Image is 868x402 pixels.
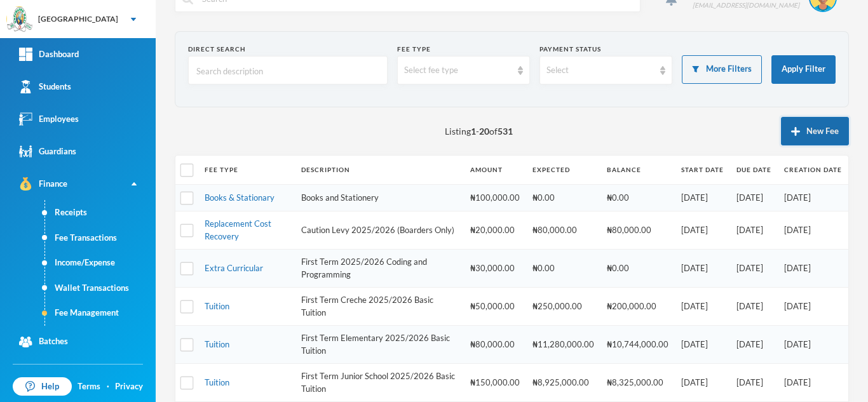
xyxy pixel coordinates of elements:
[781,117,849,145] button: New Fee
[600,211,675,250] td: ₦80,000.00
[730,184,778,211] td: [DATE]
[730,364,778,402] td: [DATE]
[539,44,672,54] div: Payment Status
[730,288,778,326] td: [DATE]
[19,335,68,349] div: Batches
[526,326,600,364] td: ₦11,280,000.00
[526,250,600,288] td: ₦0.00
[778,184,848,211] td: [DATE]
[19,48,79,61] div: Dashboard
[205,377,229,387] a: Tuition
[295,250,464,288] td: First Term 2025/2026 Coding and Programming
[675,288,730,326] td: [DATE]
[730,326,778,364] td: [DATE]
[464,288,526,326] td: ₦50,000.00
[675,156,730,184] th: Start Date
[205,339,229,349] a: Tuition
[295,156,464,184] th: Description
[778,211,848,250] td: [DATE]
[45,276,156,301] a: Wallet Transactions
[19,112,79,126] div: Employees
[38,13,118,25] div: [GEOGRAPHIC_DATA]
[730,156,778,184] th: Due Date
[464,211,526,250] td: ₦20,000.00
[600,250,675,288] td: ₦0.00
[546,64,654,77] div: Select
[19,80,71,93] div: Students
[205,263,263,273] a: Extra Curricular
[526,288,600,326] td: ₦250,000.00
[675,211,730,250] td: [DATE]
[498,126,513,137] b: 531
[445,124,513,138] span: Listing - of
[778,326,848,364] td: [DATE]
[295,184,464,211] td: Books and Stationery
[526,184,600,211] td: ₦0.00
[682,55,762,84] button: More Filters
[205,192,275,203] a: Books & Stationary
[19,145,76,158] div: Guardians
[600,184,675,211] td: ₦0.00
[198,156,295,184] th: Fee Type
[13,377,72,396] a: Help
[295,326,464,364] td: First Term Elementary 2025/2026 Basic Tuition
[479,126,489,137] b: 20
[675,250,730,288] td: [DATE]
[195,57,381,85] input: Search description
[526,156,600,184] th: Expected
[675,364,730,402] td: [DATE]
[464,156,526,184] th: Amount
[730,211,778,250] td: [DATE]
[778,364,848,402] td: [DATE]
[45,300,156,326] a: Fee Management
[397,44,530,54] div: Fee type
[778,288,848,326] td: [DATE]
[526,364,600,402] td: ₦8,925,000.00
[600,288,675,326] td: ₦200,000.00
[295,211,464,250] td: Caution Levy 2025/2026 (Boarders Only)
[404,64,512,77] div: Select fee type
[205,218,271,241] a: Replacement Cost Recovery
[295,288,464,326] td: First Term Creche 2025/2026 Basic Tuition
[464,184,526,211] td: ₦100,000.00
[464,326,526,364] td: ₦80,000.00
[115,380,143,393] a: Privacy
[7,7,32,32] img: logo
[45,250,156,276] a: Income/Expense
[107,380,109,393] div: ·
[45,225,156,251] a: Fee Transactions
[693,1,799,10] div: [EMAIL_ADDRESS][DOMAIN_NAME]
[471,126,476,137] b: 1
[600,326,675,364] td: ₦10,744,000.00
[295,364,464,402] td: First Term Junior School 2025/2026 Basic Tuition
[464,250,526,288] td: ₦30,000.00
[188,44,388,54] div: Direct Search
[600,156,675,184] th: Balance
[464,364,526,402] td: ₦150,000.00
[730,250,778,288] td: [DATE]
[778,250,848,288] td: [DATE]
[78,380,100,393] a: Terms
[205,301,229,311] a: Tuition
[526,211,600,250] td: ₦80,000.00
[19,177,67,191] div: Finance
[45,200,156,225] a: Receipts
[771,55,836,84] button: Apply Filter
[600,364,675,402] td: ₦8,325,000.00
[675,184,730,211] td: [DATE]
[778,156,848,184] th: Creation Date
[675,326,730,364] td: [DATE]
